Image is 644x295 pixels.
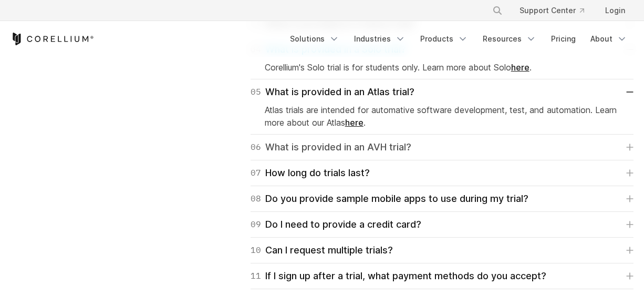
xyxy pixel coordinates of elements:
[284,29,633,48] div: Navigation Menu
[251,191,261,206] span: 08
[251,243,261,258] span: 10
[251,166,633,180] a: 07How long do trials last?
[251,191,528,206] div: Do you provide sample mobile apps to use during my trial?
[597,1,633,20] a: Login
[251,140,633,155] a: 06What is provided in an AVH trial?
[414,29,474,48] a: Products
[251,191,633,206] a: 08Do you provide sample mobile apps to use during my trial?
[11,33,94,45] a: Corellium Home
[488,1,507,20] button: Search
[251,243,633,258] a: 10Can I request multiple trials?
[251,85,414,99] div: What is provided in an Atlas trial?
[251,166,370,180] div: How long do trials last?
[348,29,412,48] a: Industries
[584,29,633,48] a: About
[480,1,633,20] div: Navigation Menu
[251,85,633,99] a: 05What is provided in an Atlas trial?
[511,1,593,20] a: Support Center
[476,29,543,48] a: Resources
[251,140,411,155] div: What is provided in an AVH trial?
[251,269,261,283] span: 11
[511,62,529,73] a: here
[284,29,346,48] a: Solutions
[545,29,582,48] a: Pricing
[265,104,619,129] p: Atlas trials are intended for automative software development, test, and automation. Learn more a...
[251,269,633,283] a: 11If I sign up after a trial, what payment methods do you accept?
[251,85,261,99] span: 05
[345,117,363,128] a: here
[265,61,619,74] p: Corellium's Solo trial is for students only. Learn more about Solo .
[251,166,261,180] span: 07
[251,243,393,258] div: Can I request multiple trials?
[251,217,633,232] a: 09Do I need to provide a credit card?
[251,269,546,283] div: If I sign up after a trial, what payment methods do you accept?
[251,140,261,155] span: 06
[251,217,261,232] span: 09
[251,217,421,232] div: Do I need to provide a credit card?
